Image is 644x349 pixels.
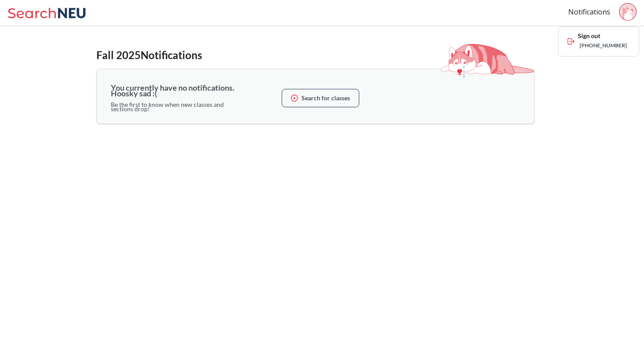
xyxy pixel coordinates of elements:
[578,42,629,49] span: [PHONE_NUMBER]
[282,89,359,107] button: Search for classes
[578,34,629,38] span: Sign out
[568,7,610,17] a: Notifications
[301,96,350,100] b: Search for classes
[111,102,235,111] div: Be the first to know when new classes and sections drop!
[96,49,202,61] b: Fall 2025 Notifications
[111,83,234,98] b: You currently have no notifications. Hoosky sad :(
